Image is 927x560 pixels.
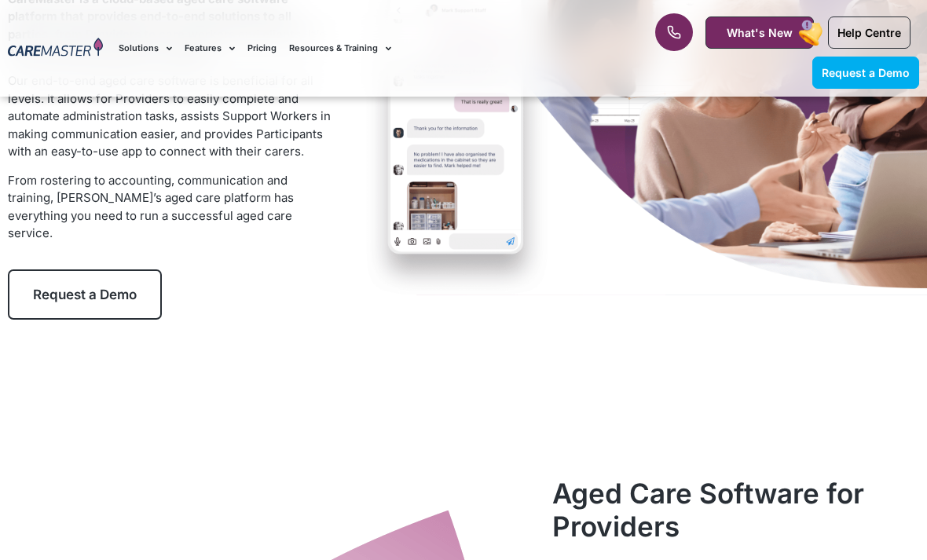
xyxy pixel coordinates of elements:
a: Features [185,22,235,75]
a: Help Centre [828,16,911,49]
a: Request a Demo [8,269,162,320]
span: Our end-to-end aged care software is beneficial for all levels. It allows for Providers to easily... [8,73,331,159]
span: From rostering to accounting, communication and training, [PERSON_NAME]’s aged care platform has ... [8,173,294,241]
a: Request a Demo [812,57,919,89]
span: Help Centre [837,26,901,39]
a: What's New [705,16,814,49]
h2: Aged Care Software for Providers [552,477,919,543]
img: CareMaster Logo [8,38,103,59]
span: Request a Demo [822,66,910,79]
a: Resources & Training [289,22,391,75]
a: Solutions [119,22,172,75]
nav: Menu [119,22,592,75]
span: Request a Demo [33,287,137,302]
a: Pricing [247,22,277,75]
span: What's New [727,26,793,39]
